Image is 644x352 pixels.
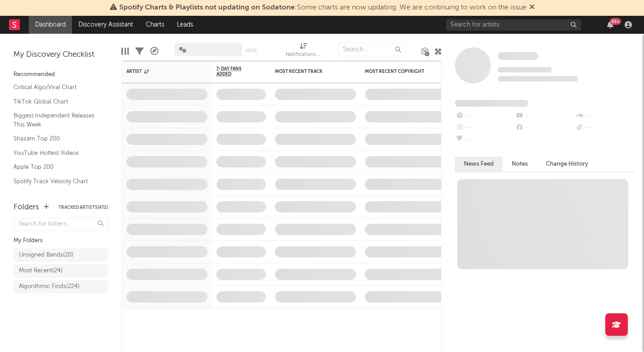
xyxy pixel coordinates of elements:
[575,110,635,122] div: --
[14,134,99,144] a: Shazam Top 200
[19,250,73,261] div: Unsigned Bands ( 20 )
[537,157,597,171] button: Change History
[455,122,515,134] div: --
[14,97,99,107] a: TikTok Global Chart
[19,281,80,292] div: Algorithmic Finds ( 224 )
[14,50,108,60] div: My Discovery Checklist
[275,69,342,74] div: Most Recent Track
[365,69,432,74] div: Most Recent Copyright
[171,16,199,34] a: Leads
[19,266,63,276] div: Most Recent ( 24 )
[607,21,613,28] button: 99+
[14,218,108,231] input: Search for folders...
[515,122,575,134] div: --
[14,82,99,92] a: Critical Algo/Viral Chart
[529,4,535,11] span: Dismiss
[286,38,322,64] div: Notifications (Artist)
[455,110,515,122] div: --
[286,50,322,60] div: Notifications (Artist)
[503,157,537,171] button: Notes
[135,38,144,64] div: Filters
[515,110,575,122] div: --
[140,16,171,34] a: Charts
[14,176,99,186] a: Spotify Track Velocity Chart
[216,66,252,77] span: 7-Day Fans Added
[14,69,108,80] div: Recommended
[14,248,108,262] a: Unsigned Bands(20)
[150,38,158,64] div: A&R Pipeline
[498,52,538,60] span: Some Artist
[14,280,108,293] a: Algorithmic Finds(224)
[119,4,527,11] span: : Some charts are now updating. We are continuing to work on the issue
[72,16,140,34] a: Discovery Assistant
[338,43,405,56] input: Search...
[14,148,99,158] a: YouTube Hottest Videos
[455,134,515,145] div: --
[14,235,108,246] div: My Folders
[126,69,194,74] div: Artist
[14,264,108,278] a: Most Recent(24)
[122,38,129,64] div: Edit Columns
[59,205,108,210] button: Tracked Artists(472)
[498,67,552,72] span: Tracking Since: [DATE]
[14,162,99,172] a: Apple Top 200
[575,122,635,134] div: --
[14,202,39,213] div: Folders
[29,16,72,34] a: Dashboard
[610,18,621,25] div: 99 +
[245,48,257,53] button: Save
[119,4,295,11] span: Spotify Charts & Playlists not updating on Sodatone
[455,157,503,171] button: News Feed
[446,19,581,31] input: Search for artists
[498,76,578,81] span: 0 fans last week
[14,111,99,129] a: Biggest Independent Releases This Week
[455,100,528,107] span: Fans Added by Platform
[498,52,538,61] a: Some Artist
